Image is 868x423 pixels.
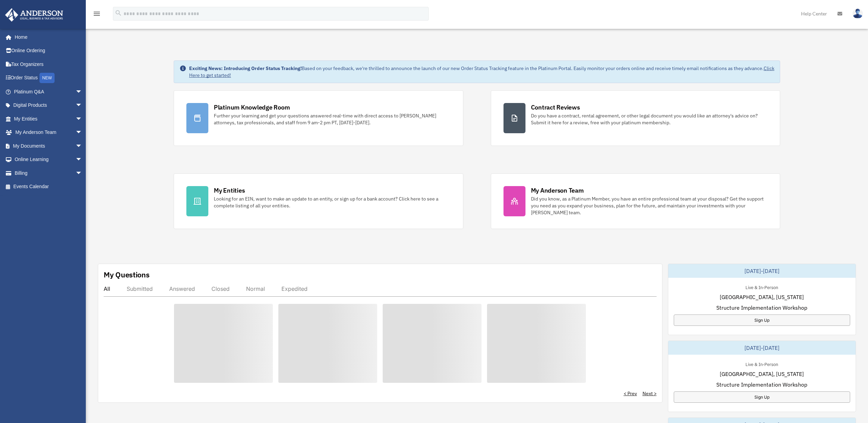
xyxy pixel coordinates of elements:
div: Live & In-Person [740,283,784,290]
a: Online Ordering [5,44,93,58]
img: User Pic [853,9,863,19]
span: arrow_drop_down [76,139,89,153]
i: search [115,9,122,17]
a: My Entitiesarrow_drop_down [5,112,93,126]
div: My Anderson Team [531,186,584,195]
a: menu [93,12,101,18]
div: Further your learning and get your questions answered real-time with direct access to [PERSON_NAM... [214,112,451,126]
a: My Anderson Team Did you know, as a Platinum Member, you have an entire professional team at your... [491,173,780,229]
div: My Entities [214,186,245,195]
div: [DATE]-[DATE] [668,264,856,278]
strong: Exciting News: Introducing Order Status Tracking! [189,65,302,71]
div: Platinum Knowledge Room [214,103,290,112]
div: Expedited [281,285,308,292]
span: arrow_drop_down [76,112,89,126]
div: All [104,285,110,292]
a: Contract Reviews Do you have a contract, rental agreement, or other legal document you would like... [491,90,780,146]
img: Anderson Advisors Platinum Portal [3,8,65,22]
span: [GEOGRAPHIC_DATA], [US_STATE] [720,370,804,378]
span: arrow_drop_down [76,85,89,99]
div: Answered [169,285,195,292]
a: Online Learningarrow_drop_down [5,153,93,167]
i: menu [93,10,101,18]
a: My Anderson Teamarrow_drop_down [5,126,93,139]
div: [DATE]-[DATE] [668,341,856,355]
span: Structure Implementation Workshop [716,380,807,389]
a: Events Calendar [5,180,93,194]
div: Normal [246,285,265,292]
a: Order StatusNEW [5,71,93,85]
span: Structure Implementation Workshop [716,304,807,312]
a: My Entities Looking for an EIN, want to make an update to an entity, or sign up for a bank accoun... [174,173,463,229]
span: arrow_drop_down [76,99,89,113]
div: Submitted [127,285,153,292]
a: Billingarrow_drop_down [5,166,93,180]
div: Live & In-Person [740,360,784,367]
a: Platinum Q&Aarrow_drop_down [5,85,93,99]
a: Home [5,30,89,44]
a: My Documentsarrow_drop_down [5,139,93,153]
a: < Prev [624,390,637,397]
span: arrow_drop_down [76,126,89,140]
div: Did you know, as a Platinum Member, you have an entire professional team at your disposal? Get th... [531,195,768,216]
a: Click Here to get started! [189,65,774,78]
a: Next > [643,390,657,397]
div: Looking for an EIN, want to make an update to an entity, or sign up for a bank account? Click her... [214,195,451,209]
a: Sign Up [674,391,850,403]
div: My Questions [104,270,150,280]
div: Contract Reviews [531,103,580,112]
div: NEW [39,73,55,83]
a: Platinum Knowledge Room Further your learning and get your questions answered real-time with dire... [174,90,463,146]
span: arrow_drop_down [76,166,89,180]
a: Sign Up [674,315,850,326]
div: Based on your feedback, we're thrilled to announce the launch of our new Order Status Tracking fe... [189,65,774,79]
a: Tax Organizers [5,57,93,71]
a: Digital Productsarrow_drop_down [5,99,93,112]
div: Do you have a contract, rental agreement, or other legal document you would like an attorney's ad... [531,112,768,126]
span: [GEOGRAPHIC_DATA], [US_STATE] [720,293,804,301]
span: arrow_drop_down [76,153,89,167]
div: Closed [211,285,230,292]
